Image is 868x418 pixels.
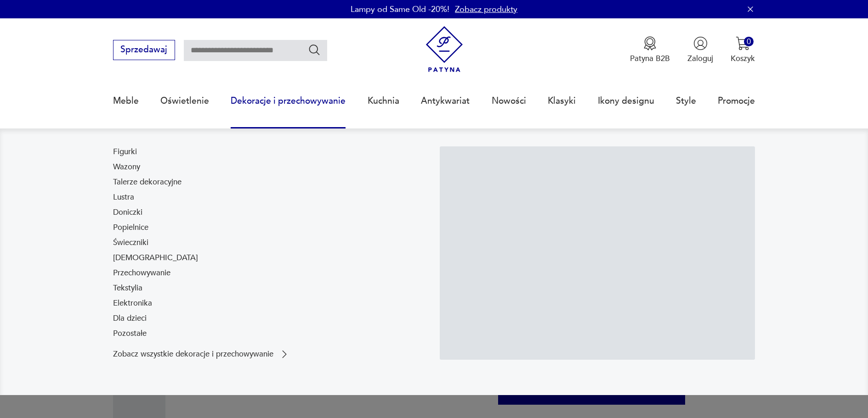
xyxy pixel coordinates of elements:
[113,80,139,122] a: Meble
[160,80,209,122] a: Oświetlenie
[676,80,696,122] a: Style
[630,36,670,64] button: Patyna B2B
[548,80,576,122] a: Klasyki
[113,351,273,358] p: Zobacz wszystkie dekoracje i przechowywanie
[113,207,142,218] a: Doniczki
[231,80,346,122] a: Dekoracje i przechowywanie
[368,80,399,122] a: Kuchnia
[687,36,713,64] button: Zaloguj
[113,268,170,279] a: Przechowywanie
[736,36,750,50] img: Ikona koszyka
[113,328,147,339] a: Pozostałe
[113,252,198,263] a: [DEMOGRAPHIC_DATA]
[492,80,526,122] a: Nowości
[113,47,175,54] a: Sprzedawaj
[113,283,142,294] a: Tekstylia
[308,43,321,56] button: Szukaj
[113,146,137,157] a: Figurki
[693,36,708,50] img: Ikonka użytkownika
[113,349,290,360] a: Zobacz wszystkie dekoracje i przechowywanie
[630,36,670,64] a: Ikona medaluPatyna B2B
[744,37,754,46] div: 0
[351,4,449,15] p: Lampy od Same Old -20%!
[731,53,755,64] p: Koszyk
[598,80,654,122] a: Ikony designu
[630,53,670,64] p: Patyna B2B
[113,177,182,188] a: Talerze dekoracyjne
[113,192,134,203] a: Lustra
[687,53,713,64] p: Zaloguj
[421,26,468,72] img: Patyna - sklep z meblami i dekoracjami vintage
[421,80,470,122] a: Antykwariat
[643,36,657,50] img: Ikona medalu
[731,36,755,64] button: 0Koszyk
[113,222,148,233] a: Popielnice
[455,4,517,15] a: Zobacz produkty
[113,237,148,248] a: Świeczniki
[718,80,755,122] a: Promocje
[113,313,147,324] a: Dla dzieci
[113,298,152,309] a: Elektronika
[113,162,140,173] a: Wazony
[113,40,175,60] button: Sprzedawaj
